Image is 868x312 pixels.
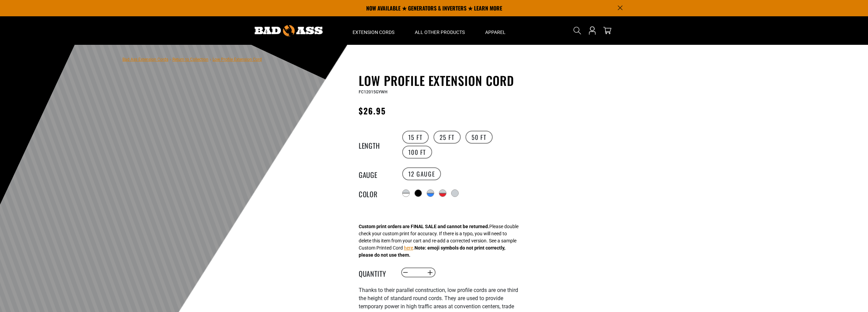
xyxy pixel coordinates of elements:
label: 25 FT [433,131,461,144]
legend: Length [359,140,393,149]
strong: Note: emoji symbols do not print correctly, please do not use them. [359,245,505,258]
img: Bad Ass Extension Cords [255,25,323,36]
span: › [170,57,171,62]
h1: Low Profile Extension Cord [359,73,525,88]
span: Extension Cords [353,29,394,35]
span: Apparel [485,29,506,35]
legend: Gauge [359,169,393,178]
span: All Other Products [415,29,465,35]
legend: Color [359,189,393,198]
summary: Apparel [475,16,516,45]
a: Bad Ass Extension Cords [122,57,168,62]
summary: Search [572,25,583,36]
button: here [404,244,413,252]
label: 15 FT [402,131,429,144]
a: Return to Collection [172,57,208,62]
label: 100 FT [402,146,432,159]
summary: Extension Cords [342,16,405,45]
nav: breadcrumbs [122,55,262,63]
span: $26.95 [359,105,386,117]
span: › [210,57,211,62]
summary: All Other Products [405,16,475,45]
label: 50 FT [465,131,493,144]
strong: Custom print orders are FINAL SALE and cannot be returned. [359,224,489,229]
div: Please double check your custom print for accuracy. If there is a typo, you will need to delete t... [359,223,518,259]
span: Low Profile Extension Cord [212,57,262,62]
span: FC12015GYWH [359,90,388,94]
label: 12 Gauge [402,167,441,180]
label: Quantity [359,268,393,277]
